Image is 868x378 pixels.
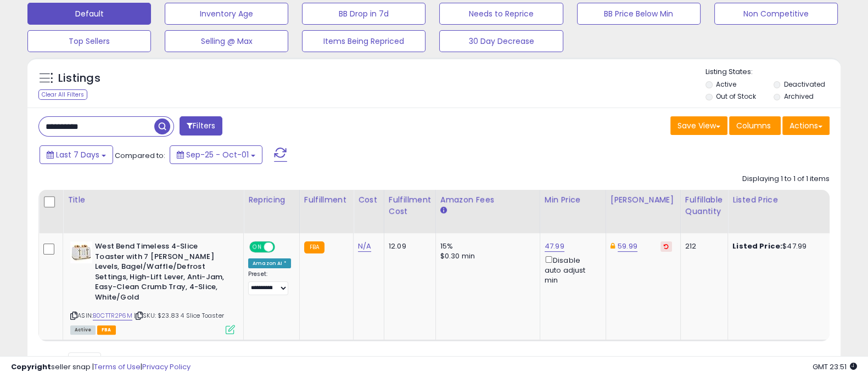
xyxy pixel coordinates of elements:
[165,3,288,25] button: Inventory Age
[716,92,756,101] label: Out of Stock
[58,71,100,86] h5: Listings
[577,3,701,25] button: BB Price Below Min
[358,194,379,206] div: Cost
[389,194,431,217] div: Fulfillment Cost
[304,194,349,206] div: Fulfillment
[95,241,228,305] b: West Bend Timeless 4-Slice Toaster with 7 [PERSON_NAME] Levels, Bagel/Waffle/Defrost Settings, Hi...
[273,242,291,252] span: OFF
[670,116,727,135] button: Save View
[736,120,771,131] span: Columns
[716,80,736,89] label: Active
[134,311,224,320] span: | SKU: $23.83 4 Slice Toaster
[27,3,151,25] button: Default
[97,325,116,335] span: FBA
[11,362,51,372] strong: Copyright
[40,145,113,164] button: Last 7 Days
[11,362,191,373] div: seller snap | |
[440,194,535,206] div: Amazon Fees
[545,254,597,285] div: Disable auto adjust min
[545,194,601,206] div: Min Price
[358,241,371,252] a: N/A
[68,194,239,206] div: Title
[714,3,838,25] button: Non Competitive
[142,362,191,372] a: Privacy Policy
[27,30,151,52] button: Top Sellers
[70,325,96,335] span: All listings currently available for purchase on Amazon
[742,174,830,184] div: Displaying 1 to 1 of 1 items
[440,241,531,251] div: 15%
[170,145,262,164] button: Sep-25 - Oct-01
[732,194,827,206] div: Listed Price
[38,89,87,100] div: Clear All Filters
[439,3,563,25] button: Needs to Reprice
[732,241,782,251] b: Listed Price:
[70,241,92,263] img: 41IjDGU-eUL._SL40_.jpg
[685,194,723,217] div: Fulfillable Quantity
[248,270,291,295] div: Preset:
[440,251,531,261] div: $0.30 min
[545,241,564,252] a: 47.99
[115,150,165,161] span: Compared to:
[618,241,637,252] a: 59.99
[732,241,824,251] div: $47.99
[302,3,425,25] button: BB Drop in 7d
[304,241,324,253] small: FBA
[93,311,132,320] a: B0CTTR2P6M
[248,194,295,206] div: Repricing
[783,80,825,89] label: Deactivated
[248,258,291,268] div: Amazon AI *
[611,194,676,206] div: [PERSON_NAME]
[729,116,781,135] button: Columns
[56,149,99,160] span: Last 7 Days
[783,92,813,101] label: Archived
[813,362,857,372] span: 2025-10-9 23:51 GMT
[302,30,425,52] button: Items Being Repriced
[705,67,841,77] p: Listing States:
[782,116,830,135] button: Actions
[186,149,249,160] span: Sep-25 - Oct-01
[165,30,288,52] button: Selling @ Max
[70,241,235,333] div: ASIN:
[389,241,427,251] div: 12.09
[685,241,719,251] div: 212
[250,242,264,252] span: ON
[440,206,447,216] small: Amazon Fees.
[439,30,563,52] button: 30 Day Decrease
[180,116,222,136] button: Filters
[94,362,141,372] a: Terms of Use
